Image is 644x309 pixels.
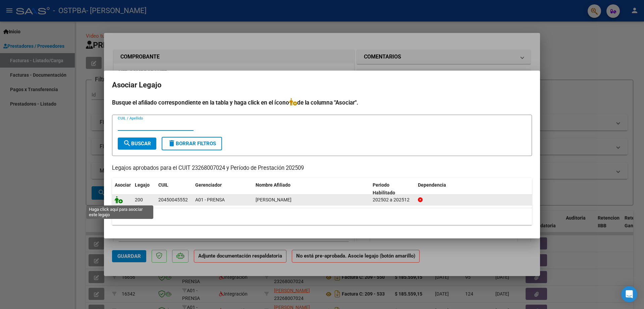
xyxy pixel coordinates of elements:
button: Borrar Filtros [162,137,222,150]
button: Buscar [118,138,156,150]
datatable-header-cell: Gerenciador [193,178,253,200]
span: Asociar [115,182,131,188]
datatable-header-cell: Periodo Habilitado [370,178,415,200]
mat-icon: delete [168,139,176,147]
mat-icon: search [123,139,131,147]
div: Open Intercom Messenger [621,286,637,302]
span: Borrar Filtros [168,141,216,147]
datatable-header-cell: Asociar [112,178,132,200]
div: 202502 a 202512 [373,196,413,204]
span: Gerenciador [195,182,222,188]
div: 1 registros [112,208,532,225]
span: Nombre Afiliado [256,182,290,188]
span: 200 [135,197,143,202]
datatable-header-cell: Dependencia [415,178,532,200]
h2: Asociar Legajo [112,79,532,91]
span: Legajo [135,182,150,188]
datatable-header-cell: CUIL [156,178,193,200]
div: 20450045552 [158,196,188,204]
span: Buscar [123,141,151,147]
span: A01 - PRENSA [195,197,225,202]
p: Legajos aprobados para el CUIT 23268007024 y Período de Prestación 202509 [112,164,532,172]
span: CUIL [158,182,168,188]
datatable-header-cell: Legajo [132,178,156,200]
datatable-header-cell: Nombre Afiliado [253,178,370,200]
h4: Busque el afiliado correspondiente en la tabla y haga click en el ícono de la columna "Asociar". [112,98,532,107]
span: Periodo Habilitado [373,182,395,195]
span: Dependencia [418,182,446,188]
span: HERNANDEZ ELIAN MATIAS [256,197,291,202]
